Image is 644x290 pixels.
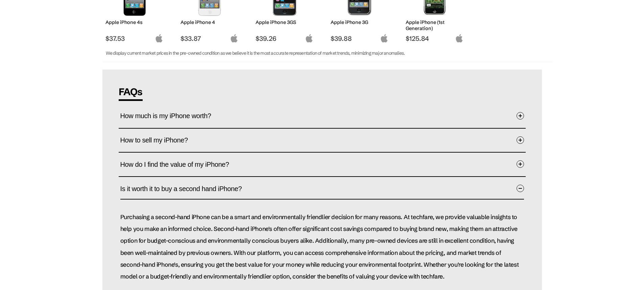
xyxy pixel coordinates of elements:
[120,211,524,283] p: Purchasing a second-hand iPhone can be a smart and environmentally friendlier decision for many r...
[155,34,163,43] img: apple-logo
[455,34,463,43] img: apple-logo
[106,49,528,57] p: We display current market prices in the pre-owned condition as we believe it is the most accurate...
[256,19,313,25] h2: Apple iPhone 3GS
[331,34,388,43] span: $39.88
[230,34,238,43] img: apple-logo
[105,34,163,43] span: $37.53
[105,19,163,25] h2: Apple iPhone 4s
[120,130,524,151] button: How to sell my iPhone?
[120,179,524,200] button: Is it worth it to buy a second hand iPhone?
[406,19,463,31] h2: Apple iPhone (1st Generation)
[120,178,252,199] span: Is it worth it to buy a second hand iPhone?
[119,86,143,101] span: FAQs
[380,34,388,43] img: apple-logo
[120,154,524,175] button: How do I find the value of my iPhone?
[331,19,388,25] h2: Apple iPhone 3G
[305,34,313,43] img: apple-logo
[181,19,238,25] h2: Apple iPhone 4
[120,105,221,126] span: How much is my iPhone worth?
[120,154,239,175] span: How do I find the value of my iPhone?
[120,106,524,126] button: How much is my iPhone worth?
[120,130,198,151] span: How to sell my iPhone?
[406,34,463,43] span: $125.84
[256,34,313,43] span: $39.26
[181,34,238,43] span: $33.87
